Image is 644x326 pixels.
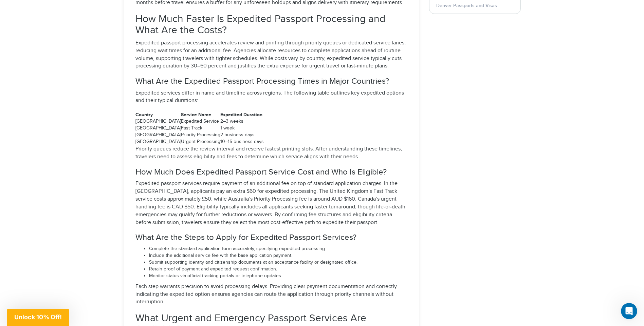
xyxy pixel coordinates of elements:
h2: How Much Faster Is Expedited Passport Processing and What Are the Costs? [135,14,407,36]
p: Priority queues reduce the review interval and reserve fastest printing slots. After understandin... [135,145,407,161]
div: Unlock 10% Off! [7,309,69,326]
li: Include the additional service fee with the base application payment. [149,252,407,259]
a: Denver Passports and Visas [436,3,497,8]
li: Monitor status via official tracking portals or telephone updates. [149,273,407,280]
h3: What Are the Expedited Passport Processing Times in Major Countries? [135,77,407,86]
td: 2–3 weeks [220,118,264,125]
span: Unlock 10% Off! [14,313,62,321]
td: 1 week [220,125,264,132]
td: Expedited Service [181,118,220,125]
iframe: Intercom live chat [621,303,637,319]
h3: What Are the Steps to Apply for Expedited Passport Services? [135,233,407,242]
td: [GEOGRAPHIC_DATA] [135,125,181,132]
li: Retain proof of payment and expedited request confirmation. [149,266,407,273]
td: Fast Track [181,125,220,132]
td: 2 business days [220,132,264,139]
p: Expedited services differ in name and timeline across regions. The following table outlines key e... [135,89,407,105]
th: Country [135,111,181,118]
li: Submit supporting identity and citizenship documents at an acceptance facility or designated office. [149,259,407,266]
th: Service Name [181,111,220,118]
th: Expedited Duration [220,111,264,118]
p: Expedited passport processing accelerates review and printing through priority queues or dedicate... [135,39,407,70]
td: 10–15 business days [220,139,264,145]
td: [GEOGRAPHIC_DATA] [135,139,181,145]
p: Expedited passport services require payment of an additional fee on top of standard application c... [135,180,407,226]
p: Each step warrants precision to avoid processing delays. Providing clear payment documentation an... [135,283,407,306]
td: Priority Processing [181,132,220,139]
li: Complete the standard application form accurately, specifying expedited processing. [149,246,407,252]
td: [GEOGRAPHIC_DATA] [135,132,181,139]
h3: How Much Does Expedited Passport Service Cost and Who Is Eligible? [135,168,407,177]
td: Urgent Processing [181,139,220,145]
td: [GEOGRAPHIC_DATA] [135,118,181,125]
